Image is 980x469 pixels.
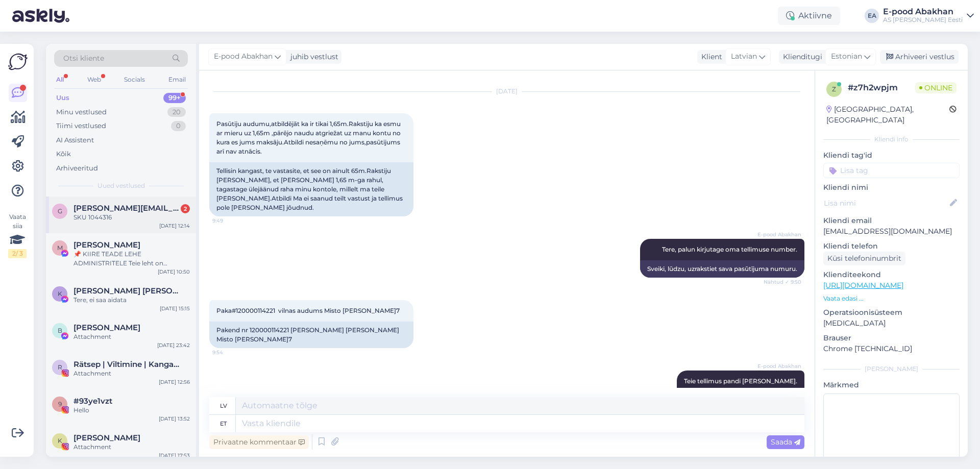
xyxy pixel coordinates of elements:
span: E-pood Abakhan [214,51,273,62]
p: Kliendi tag'id [823,150,960,161]
div: Pakend nr 120000114221 [PERSON_NAME] [PERSON_NAME] Misto [PERSON_NAME]7 [209,322,413,348]
p: [MEDICAL_DATA] [823,318,960,329]
span: Rätsep | Viltimine | Kangastelgedel kudumine [73,360,180,369]
p: Operatsioonisüsteem [823,307,960,318]
p: Kliendi nimi [823,182,960,193]
div: Attachment [73,369,190,378]
div: AS [PERSON_NAME] Eesti [883,16,963,24]
a: [URL][DOMAIN_NAME] [823,281,903,290]
div: # z7h2wpjm [848,82,915,94]
span: K [58,290,62,298]
div: [DATE] 13:52 [159,415,190,423]
div: juhib vestlust [286,52,338,62]
span: Saada [771,437,800,447]
div: Kõik [56,149,71,159]
span: В [58,327,62,334]
p: Märkmed [823,380,960,390]
div: SKU 1044316 [73,213,190,222]
div: Vaata siia [8,212,27,258]
div: Küsi telefoninumbrit [823,252,905,265]
div: Attachment [73,442,190,452]
span: E-pood Abakhan [757,231,801,238]
a: E-pood AbakhanAS [PERSON_NAME] Eesti [883,8,974,24]
span: Tere, palun kirjutage oma tellimuse number. [662,245,797,253]
div: Minu vestlused [56,107,107,117]
div: [DATE] 12:14 [159,222,190,230]
span: #93ye1vzt [73,397,112,406]
span: Pasūtiju audumu,atbildējāt ka ir tikai 1,65m.Rakstiju ka esmu ar mieru uz 1,65m ,pārējo naudu atg... [216,120,402,155]
span: Martin Eggers [73,240,140,250]
div: Arhiveeritud [56,163,98,174]
span: E-pood Abakhan [757,362,801,370]
div: 20 [167,107,186,117]
div: [DATE] 15:15 [160,305,190,312]
div: Attachment [73,332,190,341]
span: K [58,437,62,445]
span: 9:49 [212,217,251,225]
div: 2 [181,204,190,213]
div: Tiimi vestlused [56,121,106,131]
div: Arhiveeri vestlus [880,50,959,64]
div: Kliendi info [823,135,960,144]
span: 9:54 [212,349,251,356]
p: Kliendi telefon [823,241,960,252]
div: [DATE] [209,87,804,96]
div: [GEOGRAPHIC_DATA], [GEOGRAPHIC_DATA] [826,104,949,126]
span: grube.santa@gmail.com [73,204,180,213]
p: Vaata edasi ... [823,294,960,303]
span: Nähtud ✓ 9:50 [763,278,801,286]
div: AI Assistent [56,135,94,145]
div: [DATE] 17:53 [159,452,190,459]
div: E-pood Abakhan [883,8,963,16]
p: Kliendi email [823,215,960,226]
div: [DATE] 23:42 [157,341,190,349]
div: Aktiivne [778,7,840,25]
span: Online [915,82,957,93]
span: R [58,363,62,371]
div: Hello [73,406,190,415]
p: Brauser [823,333,960,343]
span: Estonian [831,51,862,62]
div: Web [85,73,103,86]
img: Askly Logo [8,52,28,71]
span: Teie tellimus pandi [PERSON_NAME]. [684,377,797,385]
div: Socials [122,73,147,86]
span: 9 [58,400,62,408]
div: 📌 KIIRE TEADE LEHE ADMINISTRITELE Teie leht on rikkunud Meta kogukonna juhiseid ja reklaamipoliit... [73,250,190,268]
div: [DATE] 12:56 [159,378,190,386]
p: Chrome [TECHNICAL_ID] [823,343,960,354]
input: Lisa tag [823,163,960,178]
span: Katrina Randma [73,433,140,442]
span: Uued vestlused [97,181,145,190]
span: Paka#120000114221 vilnas audums Misto [PERSON_NAME]7 [216,307,400,314]
div: [DATE] 10:50 [158,268,190,276]
div: Tellisin kangast, te vastasite, et see on ainult 65m.Rakstiju [PERSON_NAME], et [PERSON_NAME] 1,6... [209,162,413,216]
div: All [54,73,66,86]
div: Tere, ei saa aidata [73,295,190,305]
span: Виктор Стриков [73,323,140,332]
span: Otsi kliente [63,53,104,64]
span: g [58,207,62,215]
div: Uus [56,93,69,103]
div: lv [220,397,227,414]
input: Lisa nimi [824,198,948,209]
p: [EMAIL_ADDRESS][DOMAIN_NAME] [823,226,960,237]
div: 0 [171,121,186,131]
div: Klienditugi [779,52,822,62]
div: et [220,415,227,432]
div: EA [865,9,879,23]
div: 99+ [163,93,186,103]
span: z [832,85,836,93]
span: M [57,244,63,252]
div: Klient [697,52,722,62]
span: Karl Eik Rebane [73,286,180,295]
div: [PERSON_NAME] [823,364,960,374]
p: Klienditeekond [823,269,960,280]
div: 2 / 3 [8,249,27,258]
div: Privaatne kommentaar [209,435,309,449]
span: Latvian [731,51,757,62]
div: Sveiki, lūdzu, uzrakstiet sava pasūtījuma numuru. [640,260,804,278]
div: Email [166,73,188,86]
